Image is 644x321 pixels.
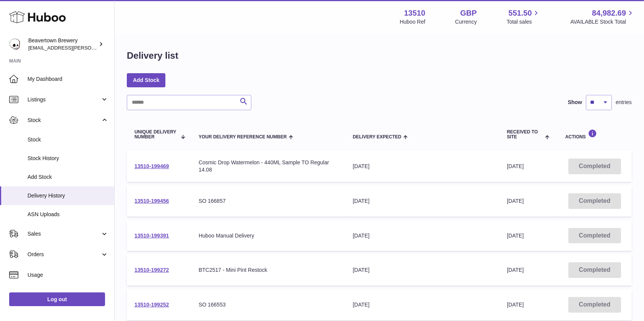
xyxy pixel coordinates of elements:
a: 13510-199456 [134,198,169,204]
div: Huboo Ref [400,18,426,26]
span: Delivery History [28,192,108,199]
span: [DATE] [507,267,524,273]
span: [DATE] [507,302,524,308]
img: kit.lowe@beavertownbrewery.co.uk [9,39,21,50]
span: Your Delivery Reference Number [199,135,287,140]
h1: Delivery list [127,50,178,62]
span: Stock [28,136,108,143]
span: [DATE] [507,198,524,204]
div: Actions [565,129,624,140]
div: Cosmic Drop Watermelon - 440ML Sample TO Regular 14.08 [199,159,338,173]
span: 84,982.69 [592,8,626,18]
span: Listings [28,96,100,103]
span: Total sales [506,18,540,26]
div: [DATE] [353,197,492,205]
div: [DATE] [353,301,492,308]
a: 13510-199469 [134,163,169,169]
a: 84,982.69 AVAILABLE Stock Total [570,8,635,26]
div: SO 166857 [199,197,338,205]
span: Add Stock [28,173,108,181]
div: SO 166553 [199,301,338,308]
label: Show [568,99,582,106]
a: 13510-199272 [134,267,169,273]
span: Stock History [28,155,108,162]
div: Beavertown Brewery [28,37,97,51]
span: Sales [28,230,100,238]
a: 13510-199252 [134,302,169,308]
span: [DATE] [507,233,524,239]
a: 551.50 Total sales [506,8,540,26]
span: AVAILABLE Stock Total [570,18,635,26]
div: Huboo Manual Delivery [199,232,338,239]
span: Stock [28,117,100,124]
span: Received to Site [507,130,543,140]
div: [DATE] [353,266,492,274]
span: Usage [28,271,108,279]
span: 551.50 [508,8,532,18]
a: Log out [9,292,105,306]
div: [DATE] [353,163,492,170]
div: BTC2517 - Mini Pint Restock [199,266,338,274]
span: Orders [28,251,100,258]
span: Delivery Expected [353,135,401,140]
span: [DATE] [507,163,524,169]
strong: 13510 [404,8,426,18]
span: ASN Uploads [28,211,108,218]
div: [DATE] [353,232,492,239]
span: entries [616,99,632,106]
a: 13510-199391 [134,233,169,239]
span: [EMAIL_ADDRESS][PERSON_NAME][DOMAIN_NAME] [28,45,153,51]
div: Currency [455,18,477,26]
strong: GBP [460,8,477,18]
a: Add Stock [127,73,165,87]
span: My Dashboard [28,75,108,83]
span: Unique Delivery Number [134,130,177,140]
